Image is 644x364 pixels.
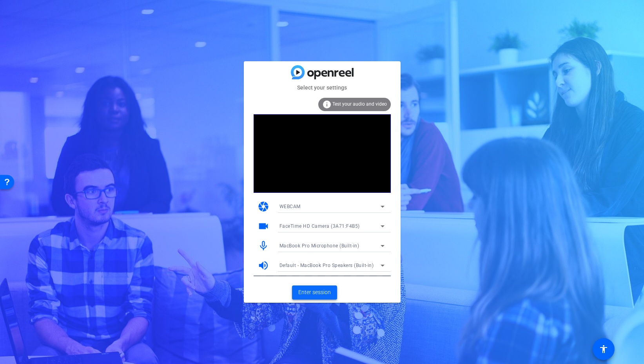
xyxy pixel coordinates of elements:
span: MacBook Pro Microphone (Built-in) [279,243,359,249]
button: Enter session [292,285,337,300]
mat-icon: videocam [258,220,269,232]
img: blue-gradient.svg [291,65,354,79]
span: Default - MacBook Pro Speakers (Built-in) [279,263,374,268]
mat-icon: mic_none [258,240,269,252]
mat-icon: info [322,100,332,109]
mat-icon: volume_up [258,260,269,271]
span: Enter session [298,288,331,296]
span: FaceTime HD Camera (3A71:F4B5) [279,223,360,229]
mat-card-subtitle: Select your settings [244,83,401,92]
mat-icon: accessibility [599,344,608,354]
mat-icon: camera [258,201,269,212]
span: Test your audio and video [332,101,387,107]
span: WEBCAM [279,204,301,209]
